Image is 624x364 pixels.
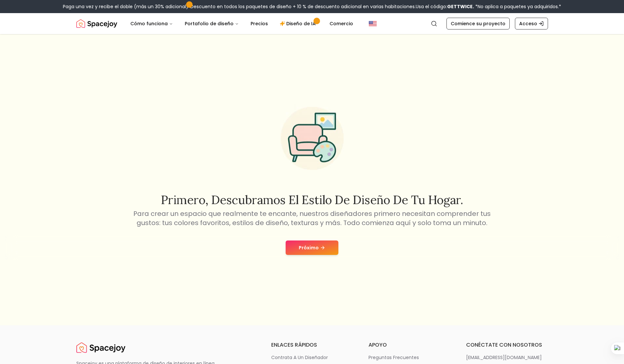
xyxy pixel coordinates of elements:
a: Alegría espacial [76,341,125,354]
font: GETTWICE. [447,3,474,10]
font: Usa el código: [416,3,447,10]
font: Comience su proyecto [451,20,505,27]
button: Cómo funciona [125,17,178,30]
a: Comercio [324,17,358,30]
font: Acceso [519,20,537,27]
img: Logotipo de Spacejoy [76,17,117,30]
font: Primero, descubramos el estilo de diseño de tu hogar. [161,192,463,207]
font: Próximo [299,244,319,251]
a: Comience su proyecto [446,18,510,29]
a: Alegría espacial [76,17,117,30]
font: Preguntas frecuentes [369,354,419,361]
button: Portafolio de diseño [180,17,244,30]
font: [EMAIL_ADDRESS][DOMAIN_NAME] [466,354,542,361]
font: Conéctate con nosotros [466,341,542,349]
font: enlaces rápidos [271,341,317,349]
font: Descuento en todos los paquetes de diseño + 10 % de descuento adicional en varias habitaciones. [190,3,416,10]
a: Preguntas frecuentes [369,354,450,361]
img: Estados Unidos [369,20,377,28]
font: Paga una vez y recibe el doble (más un 30% adicional) [63,3,188,10]
font: contrata a un diseñador [271,354,328,361]
a: Diseño de IA [274,17,323,30]
button: Próximo [286,240,338,255]
img: Logotipo de Spacejoy [76,341,125,354]
font: Precios [251,20,268,27]
font: Diseño de IA [286,20,316,27]
font: *No aplica a paquetes ya adquiridos.* [475,3,561,10]
font: Comercio [330,20,353,27]
nav: Global [76,13,548,34]
font: Cómo funciona [130,20,168,27]
nav: Principal [125,17,358,30]
a: [EMAIL_ADDRESS][DOMAIN_NAME] [466,354,548,361]
a: contrata a un diseñador [271,354,353,361]
img: Ilustración del cuestionario de estilo de inicio [270,97,354,181]
a: Precios [245,17,273,30]
a: Acceso [515,18,548,29]
font: Portafolio de diseño [185,20,234,27]
font: apoyo [369,341,387,349]
font: Para crear un espacio que realmente te encante, nuestros diseñadores primero necesitan comprender... [133,209,491,227]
